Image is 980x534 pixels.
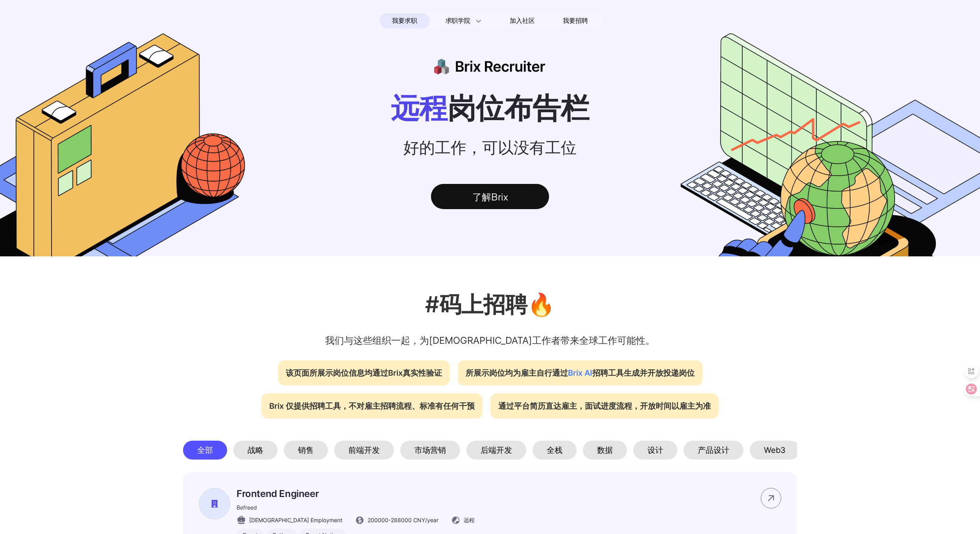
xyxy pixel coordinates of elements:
[750,441,800,460] div: Web3
[583,441,627,460] div: 数据
[464,516,475,524] span: 远程
[183,441,227,460] div: 全部
[237,504,257,511] span: Befreed
[684,441,743,460] div: 产品设计
[249,516,342,524] span: [DEMOGRAPHIC_DATA] Employment
[510,15,534,27] span: 加入社区
[431,184,549,209] div: 了解Brix
[568,368,592,378] span: Brix AI
[278,360,450,386] div: 该页面所展示岗位信息均通过Brix真实性验证
[391,91,447,125] span: 远程
[233,441,277,460] div: 战略
[458,360,703,386] div: 所展示岗位均为雇主自行通过 招聘工具生成并开放投递岗位
[368,516,438,524] span: 200000 - 288000 CNY /year
[400,441,460,460] div: 市场营销
[392,15,417,27] span: 我要求职
[533,441,577,460] div: 全栈
[446,16,470,26] span: 求职学院
[490,393,719,419] div: 通过平台简历直达雇主，面试进度流程，开放时间以雇主为准
[466,441,526,460] div: 后端开发
[334,441,394,460] div: 前端开发
[261,393,483,419] div: Brix 仅提供招聘工具，不对雇主招聘流程、标准有任何干预
[633,441,677,460] div: 设计
[563,16,588,26] span: 我要招聘
[284,441,328,460] div: 销售
[237,488,475,499] p: Frontend Engineer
